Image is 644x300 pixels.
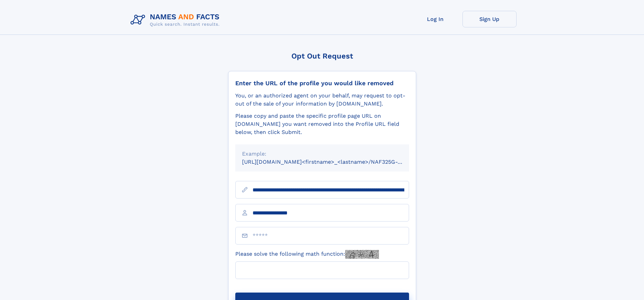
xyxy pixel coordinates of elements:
div: Please copy and paste the specific profile page URL on [DOMAIN_NAME] you want removed into the Pr... [235,112,409,136]
img: Logo Names and Facts [128,11,225,29]
label: Please solve the following math function: [235,250,379,259]
a: Log In [408,11,462,27]
div: Example: [242,150,402,158]
div: You, or an authorized agent on your behalf, may request to opt-out of the sale of your informatio... [235,92,409,108]
div: Opt Out Request [228,52,416,60]
a: Sign Up [462,11,517,27]
div: Enter the URL of the profile you would like removed [235,79,409,87]
small: [URL][DOMAIN_NAME]<firstname>_<lastname>/NAF325G-xxxxxxxx [242,159,422,165]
